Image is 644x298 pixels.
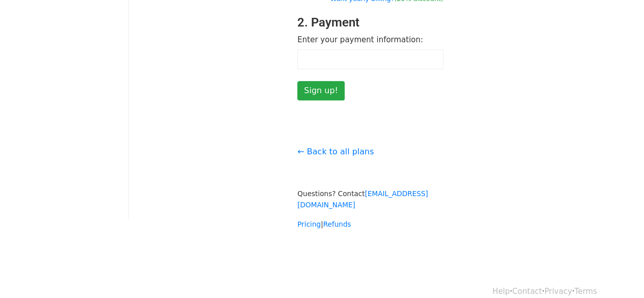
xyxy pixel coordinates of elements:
small: Questions? Contact [297,189,428,209]
label: Enter your payment information: [297,34,423,46]
a: Help [492,287,510,296]
a: Privacy [544,287,572,296]
h3: 2. Payment [297,15,443,30]
iframe: Chat Widget [593,249,644,298]
a: Pricing [297,220,321,228]
a: Contact [512,287,542,296]
input: Sign up! [297,81,345,100]
a: Refunds [323,220,351,228]
a: Terms [574,287,597,296]
a: [EMAIL_ADDRESS][DOMAIN_NAME] [297,189,428,209]
small: | [297,220,351,228]
a: ← Back to all plans [297,147,374,156]
iframe: Secure card payment input frame [303,55,438,64]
